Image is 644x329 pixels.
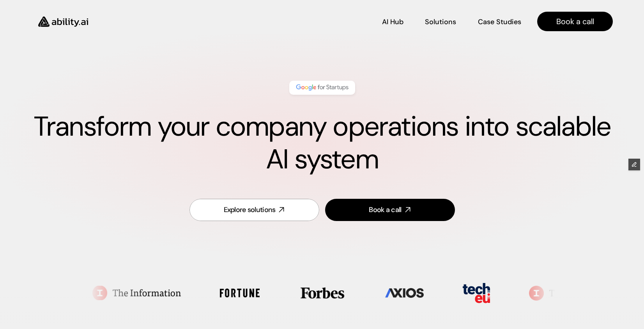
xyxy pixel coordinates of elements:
[425,17,456,27] p: Solutions
[189,199,319,221] a: Explore solutions
[537,12,613,31] a: Book a call
[325,199,455,221] a: Book a call
[99,12,613,31] nav: Main navigation
[369,205,401,215] div: Book a call
[478,15,522,28] a: Case Studies
[224,205,276,215] div: Explore solutions
[31,110,613,176] h1: Transform your company operations into scalable AI system
[478,17,521,27] p: Case Studies
[382,15,403,28] a: AI Hub
[556,16,594,27] p: Book a call
[628,159,640,170] button: Edit Framer Content
[425,15,456,28] a: Solutions
[382,17,403,27] p: AI Hub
